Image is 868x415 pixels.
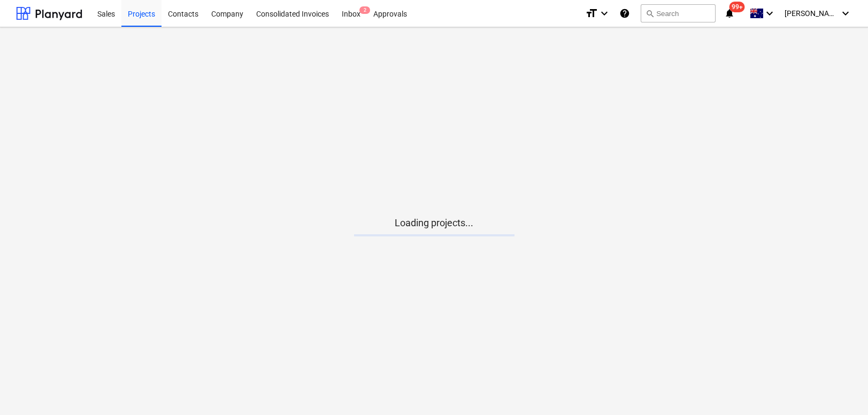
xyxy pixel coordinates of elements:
[619,7,630,20] i: Knowledge base
[359,6,370,14] span: 2
[646,9,654,18] span: search
[763,7,776,20] i: keyboard_arrow_down
[585,7,598,20] i: format_size
[724,7,735,20] i: notifications
[641,4,716,22] button: Search
[815,364,868,415] iframe: Chat Widget
[598,7,611,20] i: keyboard_arrow_down
[729,2,745,12] span: 99+
[785,9,838,18] span: [PERSON_NAME]
[354,217,514,229] p: Loading projects...
[839,7,852,20] i: keyboard_arrow_down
